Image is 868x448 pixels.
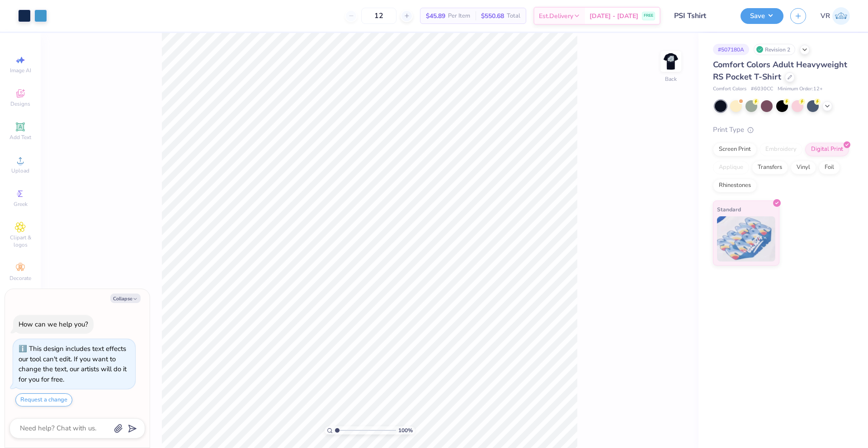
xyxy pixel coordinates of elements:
[717,216,775,261] img: Standard
[713,125,850,135] div: Print Type
[741,8,783,24] button: Save
[15,393,72,406] button: Request a change
[752,161,788,174] div: Transfers
[713,85,746,93] span: Comfort Colors
[10,67,31,74] span: Image AI
[821,7,850,25] a: VR
[10,100,30,107] span: Designs
[644,13,653,19] span: FREE
[713,143,757,156] div: Screen Print
[9,275,31,282] span: Decorate
[751,85,773,93] span: # 6030CC
[398,426,413,434] span: 100 %
[5,234,36,248] span: Clipart & logos
[507,11,520,21] span: Total
[713,161,749,174] div: Applique
[791,161,816,174] div: Vinyl
[819,161,840,174] div: Foil
[110,294,141,303] button: Collapse
[717,205,741,214] span: Standard
[448,11,470,21] span: Per Item
[713,44,749,55] div: # 507180A
[426,11,445,21] span: $45.89
[11,167,29,174] span: Upload
[19,344,127,384] div: This design includes text effects our tool can't edit. If you want to change the text, our artist...
[667,7,734,25] input: Untitled Design
[754,44,795,55] div: Revision 2
[832,7,850,25] img: Vincent Roxas
[713,179,757,192] div: Rhinestones
[662,52,680,70] img: Back
[590,11,638,21] span: [DATE] - [DATE]
[539,11,573,21] span: Est. Delivery
[759,143,802,156] div: Embroidery
[713,59,847,82] span: Comfort Colors Adult Heavyweight RS Pocket T-Shirt
[9,134,31,141] span: Add Text
[19,320,88,329] div: How can we help you?
[14,201,28,208] span: Greek
[778,85,823,93] span: Minimum Order: 12 +
[821,11,830,21] span: VR
[361,8,396,24] input: – –
[665,75,677,83] div: Back
[481,11,504,21] span: $550.68
[805,143,849,156] div: Digital Print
